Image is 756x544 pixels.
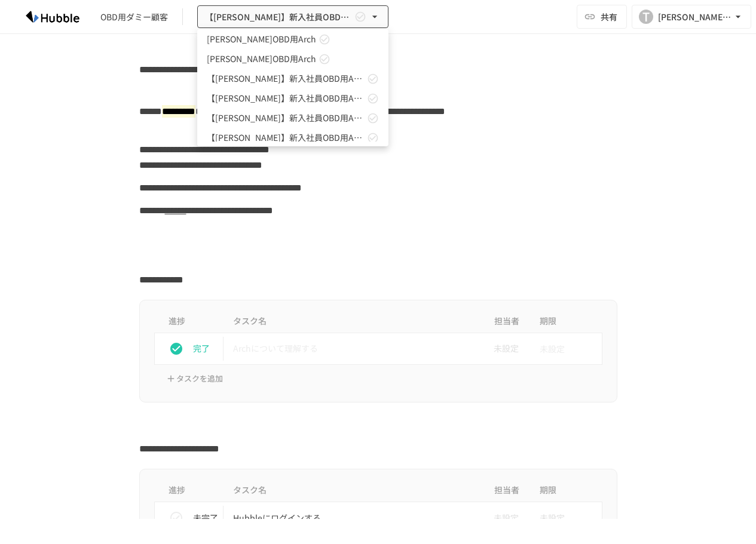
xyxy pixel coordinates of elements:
[207,33,316,45] span: [PERSON_NAME]OBD用Arch
[207,72,365,85] span: 【[PERSON_NAME]】新入社員OBD用Arch
[207,131,365,144] span: 【[PERSON_NAME]】新入社員OBD用Arch
[207,112,365,124] span: 【[PERSON_NAME]】新入社員OBD用Arch
[207,53,316,65] span: [PERSON_NAME]OBD用Arch
[207,92,365,105] span: 【[PERSON_NAME]】新入社員OBD用Arch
